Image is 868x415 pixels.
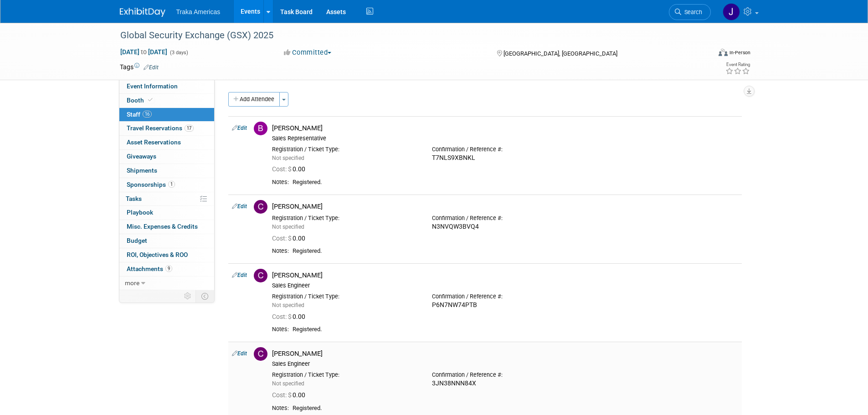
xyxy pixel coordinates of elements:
button: Add Attendee [228,92,280,107]
span: Shipments [127,167,157,174]
span: Staff [127,111,152,118]
span: Event Information [127,82,178,90]
a: ROI, Objectives & ROO [119,248,214,262]
span: Playbook [127,209,153,216]
span: Booth [127,97,154,104]
span: Not specified [272,155,304,161]
a: Edit [232,203,247,210]
td: Tags [120,62,159,72]
a: Budget [119,234,214,248]
div: Registered. [293,247,738,255]
img: C.jpg [254,347,267,361]
div: Event Format [657,47,751,61]
div: Registered. [293,405,738,412]
i: Booth reservation complete [148,97,153,102]
div: Global Security Exchange (GSX) 2025 [117,27,697,44]
a: Shipments [119,164,214,178]
td: Personalize Event Tab Strip [180,290,196,302]
div: 3JN38NNN84X [432,379,578,388]
div: Notes: [272,326,289,333]
img: B.jpg [254,122,267,135]
div: Notes: [272,247,289,255]
div: Notes: [272,405,289,412]
img: C.jpg [254,200,267,214]
div: [PERSON_NAME] [272,202,738,211]
a: Edit [232,350,247,357]
div: Confirmation / Reference #: [432,215,578,222]
span: 0.00 [272,235,309,242]
span: 9 [165,265,172,272]
div: Confirmation / Reference #: [432,371,578,379]
span: 16 [143,111,152,118]
div: Sales Engineer [272,360,738,368]
a: Playbook [119,206,214,220]
a: Travel Reservations17 [119,122,214,135]
span: (3 days) [169,50,188,56]
span: Giveaways [127,153,156,160]
a: Search [669,4,711,20]
img: Format-Inperson.png [719,49,728,56]
div: [PERSON_NAME] [272,271,738,280]
div: In-Person [729,49,750,56]
span: Cost: $ [272,165,293,173]
span: to [139,48,148,56]
a: Edit [232,125,247,131]
span: Not specified [272,380,304,387]
span: Tasks [126,195,142,202]
span: Search [681,9,702,15]
div: Registered. [293,179,738,186]
div: Registration / Ticket Type: [272,293,418,300]
a: more [119,277,214,290]
div: [PERSON_NAME] [272,124,738,133]
img: C.jpg [254,269,267,282]
a: Tasks [119,192,214,206]
div: [PERSON_NAME] [272,349,738,358]
div: Registration / Ticket Type: [272,146,418,153]
a: Attachments9 [119,262,214,276]
a: Booth [119,94,214,108]
div: Event Rating [725,62,750,67]
span: more [125,279,139,287]
span: Not specified [272,302,304,308]
span: Cost: $ [272,313,293,320]
a: Sponsorships1 [119,178,214,192]
img: Jamie Saenz [723,3,740,20]
span: [GEOGRAPHIC_DATA], [GEOGRAPHIC_DATA] [503,50,617,57]
span: Misc. Expenses & Credits [127,223,198,230]
div: Registration / Ticket Type: [272,215,418,222]
a: Asset Reservations [119,136,214,149]
a: Staff16 [119,108,214,122]
button: Committed [281,48,335,57]
div: Confirmation / Reference #: [432,293,578,300]
a: Event Information [119,80,214,93]
div: T7NLS9XBNKL [432,154,578,162]
div: Registered. [293,326,738,333]
span: 17 [185,125,194,132]
span: Travel Reservations [127,124,194,132]
span: Not specified [272,224,304,230]
span: Sponsorships [127,181,175,188]
img: ExhibitDay [120,8,165,17]
div: Confirmation / Reference #: [432,146,578,153]
div: P6N7NW74PTB [432,301,578,309]
div: Notes: [272,179,289,186]
span: 1 [168,181,175,188]
a: Edit [144,64,159,71]
span: Budget [127,237,147,244]
span: Asset Reservations [127,138,181,146]
div: Registration / Ticket Type: [272,371,418,379]
span: [DATE] [DATE] [120,48,168,56]
a: Misc. Expenses & Credits [119,220,214,234]
a: Giveaways [119,150,214,164]
span: Cost: $ [272,391,293,399]
span: Attachments [127,265,172,272]
span: 0.00 [272,391,309,399]
td: Toggle Event Tabs [195,290,214,302]
span: 0.00 [272,313,309,320]
a: Edit [232,272,247,278]
div: Sales Engineer [272,282,738,289]
div: N3NVQW3BVQ4 [432,223,578,231]
span: Traka Americas [176,8,221,15]
div: Sales Representative [272,135,738,142]
span: 0.00 [272,165,309,173]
